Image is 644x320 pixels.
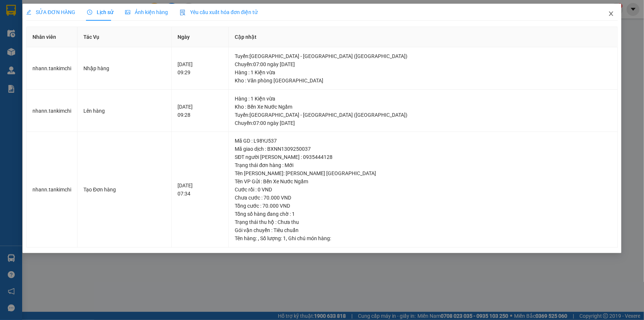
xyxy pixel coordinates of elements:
[235,52,612,68] div: Tuyến : [GEOGRAPHIC_DATA] - [GEOGRAPHIC_DATA] ([GEOGRAPHIC_DATA]) Chuyến: 07:00 ngày [DATE]
[235,210,612,218] div: Tổng số hàng đang chờ : 1
[180,9,258,15] span: Yêu cầu xuất hóa đơn điện tử
[235,194,612,202] div: Chưa cước : 70.000 VND
[26,10,31,15] span: edit
[27,27,78,47] th: Nhân viên
[235,218,612,226] div: Trạng thái thu hộ : Chưa thu
[235,145,612,153] div: Mã giao dịch : BXNN1309250037
[83,107,165,115] div: Lên hàng
[125,9,168,15] span: Ảnh kiện hàng
[235,137,612,145] div: Mã GD : L98YJ537
[283,235,286,241] span: 1
[178,103,223,119] div: [DATE] 09:28
[83,64,165,72] div: Nhập hàng
[235,153,612,161] div: SĐT người [PERSON_NAME] : 0935444128
[172,27,229,47] th: Ngày
[87,10,92,15] span: clock-circle
[87,9,113,15] span: Lịch sử
[235,68,612,76] div: Hàng : 1 Kiện vừa
[235,226,612,234] div: Gói vận chuyển : Tiêu chuẩn
[125,10,130,15] span: picture
[180,10,186,16] img: icon
[27,90,78,132] td: nhann.tankimchi
[83,185,165,194] div: Tạo Đơn hàng
[235,161,612,169] div: Trạng thái đơn hàng : Mới
[235,202,612,210] div: Tổng cước : 70.000 VND
[235,111,612,127] div: Tuyến : [GEOGRAPHIC_DATA] - [GEOGRAPHIC_DATA] ([GEOGRAPHIC_DATA]) Chuyến: 07:00 ngày [DATE]
[178,181,223,198] div: [DATE] 07:34
[26,9,75,15] span: SỬA ĐƠN HÀNG
[235,169,612,177] div: Tên [PERSON_NAME]: [PERSON_NAME] [GEOGRAPHIC_DATA]
[235,177,612,185] div: Tên VP Gửi : Bến Xe Nước Ngầm
[235,76,612,85] div: Kho : Văn phòng [GEOGRAPHIC_DATA]
[235,234,612,242] div: Tên hàng: , Số lượng: , Ghi chú món hàng:
[27,132,78,248] td: nhann.tankimchi
[601,4,621,24] button: Close
[229,27,618,47] th: Cập nhật
[235,95,612,103] div: Hàng : 1 Kiện vừa
[178,60,223,76] div: [DATE] 09:29
[27,47,78,90] td: nhann.tankimchi
[608,11,614,17] span: close
[78,27,172,47] th: Tác Vụ
[235,185,612,194] div: Cước rồi : 0 VND
[235,103,612,111] div: Kho : Bến Xe Nước Ngầm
